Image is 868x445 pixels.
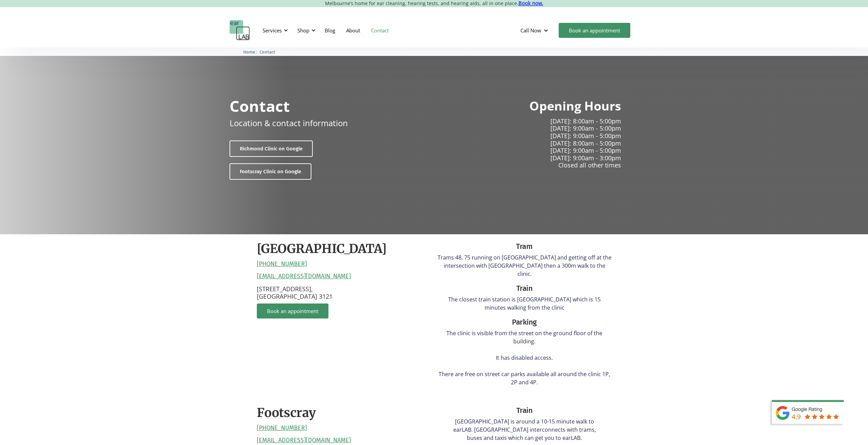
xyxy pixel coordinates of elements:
a: Footscray Clinic on Google [230,163,311,180]
h1: Contact [230,98,290,114]
div: Parking [438,317,612,328]
a: Blog [319,20,341,40]
div: Call Now [515,20,555,41]
p: Trams 48, 75 running on [GEOGRAPHIC_DATA] and getting off at the intersection with [GEOGRAPHIC_DA... [438,253,612,278]
a: Book an appointment [559,23,630,38]
span: Contact [260,49,275,55]
a: Contact [260,48,275,55]
p: [DATE]: 8:00am - 5:00pm [DATE]: 9:00am - 5:00pm [DATE]: 9:00am - 5:00pm [DATE]: 8:00am - 5:00pm [... [440,118,621,169]
span: Home [243,49,255,55]
a: Contact [366,20,394,40]
div: Services [259,20,290,41]
a: About [341,20,366,40]
a: Richmond Clinic on Google [230,140,313,157]
div: Train [448,405,601,416]
div: Call Now [520,27,541,34]
p: [GEOGRAPHIC_DATA] is around a 10-15 minute walk to earLAB. [GEOGRAPHIC_DATA] interconnects with t... [448,417,601,442]
a: home [230,20,250,41]
p: The closest train station is [GEOGRAPHIC_DATA] which is 15 minutes walking from the clinic [438,295,612,312]
h2: [GEOGRAPHIC_DATA] [257,241,387,257]
a: Home [243,48,255,55]
a: [EMAIL_ADDRESS][DOMAIN_NAME] [257,273,351,280]
a: Book an appointment [257,303,328,318]
div: Services [263,27,282,34]
a: [PHONE_NUMBER] [257,261,307,268]
a: [EMAIL_ADDRESS][DOMAIN_NAME] [257,437,351,444]
h2: Opening Hours [529,98,621,114]
div: Shop [293,20,318,41]
a: [PHONE_NUMBER] [257,425,307,432]
div: Train [438,283,612,294]
p: [STREET_ADDRESS], [GEOGRAPHIC_DATA] 3121 [257,285,431,300]
h2: Footscray [257,405,316,421]
p: The clinic is visible from the street on the ground floor of the building. It has disabled access... [438,329,612,386]
p: Location & contact information [230,117,348,129]
div: Tram [438,241,612,252]
li: 〉 [243,48,260,56]
div: Shop [297,27,309,34]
